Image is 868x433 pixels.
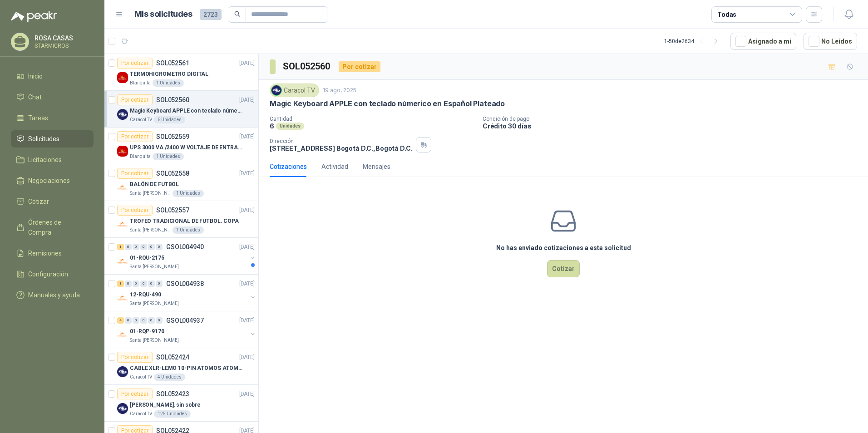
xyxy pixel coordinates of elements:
[28,92,42,102] span: Chat
[239,353,255,362] p: [DATE]
[28,155,62,165] span: Licitaciones
[117,168,153,179] div: Por cotizar
[117,366,128,377] img: Company Logo
[134,8,192,21] h1: Mis solicitudes
[239,169,255,178] p: [DATE]
[239,133,255,141] p: [DATE]
[125,280,132,287] div: 0
[35,43,91,49] p: STARMICROS
[117,256,128,267] img: Company Logo
[130,143,243,152] p: UPS 3000 VA /2400 W VOLTAJE DE ENTRADA / SALIDA 12V ON LINE
[11,151,94,168] a: Licitaciones
[148,317,155,324] div: 0
[270,138,412,144] p: Dirección
[156,207,189,213] p: SOL052557
[11,214,94,241] a: Órdenes de Compra
[130,374,152,381] p: Caracol TV
[130,401,201,409] p: [PERSON_NAME], sin sobre
[35,35,91,41] p: ROSA CASAS
[104,128,258,164] a: Por cotizarSOL052559[DATE] Company LogoUPS 3000 VA /2400 W VOLTAJE DE ENTRADA / SALIDA 12V ON LIN...
[234,11,241,17] span: search
[154,410,191,418] div: 125 Unidades
[117,109,128,120] img: Company Logo
[483,122,864,130] p: Crédito 30 días
[133,280,139,287] div: 0
[133,244,139,250] div: 0
[276,123,304,130] div: Unidades
[117,131,153,142] div: Por cotizar
[717,10,736,20] div: Todas
[11,245,94,262] a: Remisiones
[11,89,94,106] a: Chat
[239,206,255,215] p: [DATE]
[130,410,152,418] p: Caracol TV
[130,300,179,307] p: Santa [PERSON_NAME]
[156,354,189,360] p: SOL052424
[271,85,281,95] img: Company Logo
[28,197,49,207] span: Cotizar
[117,205,153,216] div: Por cotizar
[166,317,204,324] p: GSOL004937
[117,403,128,414] img: Company Logo
[130,70,208,79] p: TERMOHIGROMETRO DIGITAL
[104,54,258,91] a: Por cotizarSOL052561[DATE] Company LogoTERMOHIGROMETRO DIGITALBlanquita1 Unidades
[130,180,179,189] p: BALÓN DE FUTBOL
[156,60,189,66] p: SOL052561
[117,72,128,83] img: Company Logo
[156,170,189,177] p: SOL052558
[173,226,204,234] div: 1 Unidades
[130,226,171,234] p: Santa [PERSON_NAME]
[156,391,189,397] p: SOL052423
[496,243,631,253] h3: No has enviado cotizaciones a esta solicitud
[28,134,59,144] span: Solicitudes
[11,286,94,304] a: Manuales y ayuda
[730,33,796,50] button: Asignado a mi
[140,244,147,250] div: 0
[117,219,128,230] img: Company Logo
[117,241,256,271] a: 1 0 0 0 0 0 GSOL004940[DATE] Company Logo01-RQU-2175Santa [PERSON_NAME]
[117,315,256,344] a: 4 0 0 0 0 0 GSOL004937[DATE] Company Logo01-RQP-9170Santa [PERSON_NAME]
[239,96,255,104] p: [DATE]
[117,389,153,399] div: Por cotizar
[483,116,864,122] p: Condición de pago
[270,122,274,130] p: 6
[664,34,723,49] div: 1 - 50 de 2634
[130,107,243,115] p: Magic Keyboard APPLE con teclado númerico en Español Plateado
[154,116,185,123] div: 6 Unidades
[154,374,185,381] div: 4 Unidades
[156,317,163,324] div: 0
[130,79,151,87] p: Blanquita
[153,79,184,87] div: 1 Unidades
[28,217,85,237] span: Órdenes de Compra
[156,244,163,250] div: 0
[11,68,94,85] a: Inicio
[239,390,255,399] p: [DATE]
[130,290,161,299] p: 12-RQU-490
[11,11,57,22] img: Logo peakr
[156,280,163,287] div: 0
[239,59,255,68] p: [DATE]
[130,217,239,226] p: TROFEO TRADICIONAL DE FUTBOL. COPA
[547,260,580,277] button: Cotizar
[270,144,412,152] p: [STREET_ADDRESS] Bogotá D.C. , Bogotá D.C.
[28,113,48,123] span: Tareas
[270,84,319,97] div: Caracol TV
[117,58,153,69] div: Por cotizar
[283,59,331,74] h3: SOL052560
[130,263,179,271] p: Santa [PERSON_NAME]
[117,352,153,363] div: Por cotizar
[156,133,189,140] p: SOL052559
[140,280,147,287] div: 0
[363,162,390,172] div: Mensajes
[117,330,128,340] img: Company Logo
[153,153,184,160] div: 1 Unidades
[104,91,258,128] a: Por cotizarSOL052560[DATE] Company LogoMagic Keyboard APPLE con teclado númerico en Español Plate...
[117,94,153,105] div: Por cotizar
[104,348,258,385] a: Por cotizarSOL052424[DATE] Company LogoCABLE XLR-LEMO 10-PIN ATOMOS ATOMCAB016Caracol TV4 Unidades
[130,116,152,123] p: Caracol TV
[130,364,243,373] p: CABLE XLR-LEMO 10-PIN ATOMOS ATOMCAB016
[130,190,171,197] p: Santa [PERSON_NAME]
[270,99,505,108] p: Magic Keyboard APPLE con teclado númerico en Español Plateado
[323,86,356,95] p: 19 ago, 2025
[200,9,222,20] span: 2723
